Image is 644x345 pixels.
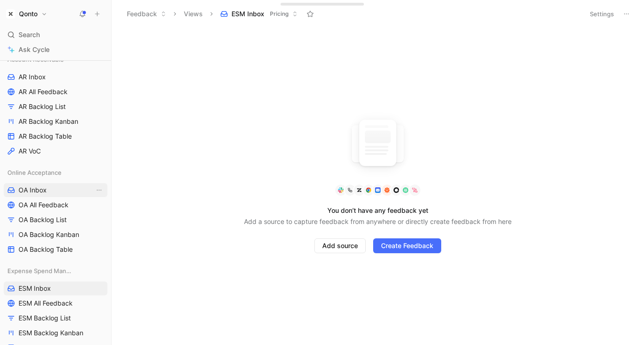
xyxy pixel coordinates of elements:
a: Ask Cycle [4,43,107,57]
div: Account ReceivableAR InboxAR All FeedbackAR Backlog ListAR Backlog KanbanAR Backlog TableAR VoC [4,52,107,158]
span: Create Feedback [381,240,433,251]
div: Expense Spend Management [4,264,107,278]
button: Add source [314,238,366,253]
span: Search [19,29,40,40]
span: OA Inbox [19,185,47,195]
div: Search [4,28,107,42]
a: OA Backlog Table [4,243,107,256]
a: ESM All Feedback [4,296,107,310]
button: QontoQonto [4,7,50,20]
div: Online AcceptanceOA InboxView actionsOA All FeedbackOA Backlog ListOA Backlog KanbanOA Backlog Table [4,166,107,256]
span: Add source [322,240,358,251]
span: ESM Backlog Kanban [19,328,83,338]
span: AR Inbox [19,72,46,82]
a: AR Backlog Kanban [4,115,107,128]
span: AR Backlog Table [19,132,72,141]
a: ESM Backlog List [4,311,107,325]
a: AR All Feedback [4,85,107,99]
div: You don’t have any feedback yet [327,205,428,216]
img: union-DK3My0bZ.svg [365,125,391,155]
span: OA Backlog List [19,215,67,224]
span: AR VoC [19,147,41,156]
a: AR Inbox [4,70,107,84]
span: ESM Inbox [231,9,264,19]
div: Online Acceptance [4,166,107,179]
button: View actions [94,185,104,195]
a: AR VoC [4,144,107,158]
span: Ask Cycle [19,44,50,55]
button: Settings [586,7,618,20]
button: Feedback [123,7,170,21]
a: AR Backlog Table [4,129,107,143]
a: OA Backlog Kanban [4,228,107,242]
a: OA All Feedback [4,198,107,212]
span: ESM All Feedback [19,299,73,308]
h1: Qonto [19,10,38,18]
span: AR Backlog Kanban [19,117,78,126]
span: OA Backlog Table [19,245,73,254]
span: AR Backlog List [19,102,66,111]
button: ESM InboxPricing [216,7,302,21]
span: Expense Spend Management [7,266,73,275]
span: Pricing [270,9,288,19]
button: Create Feedback [373,238,441,253]
span: OA Backlog Kanban [19,230,79,239]
span: ESM Backlog List [19,313,71,323]
span: ESM Inbox [19,284,51,293]
span: AR All Feedback [19,87,68,96]
span: OA All Feedback [19,200,69,210]
button: Views [180,7,207,21]
a: OA Backlog List [4,213,107,227]
a: ESM Backlog Kanban [4,326,107,340]
span: Online Acceptance [7,168,62,177]
div: Add a source to capture feedback from anywhere or directly create feedback from here [244,216,512,227]
a: AR Backlog List [4,100,107,114]
img: Qonto [6,9,15,19]
a: ESM Inbox [4,281,107,295]
a: OA InboxView actions [4,183,107,197]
